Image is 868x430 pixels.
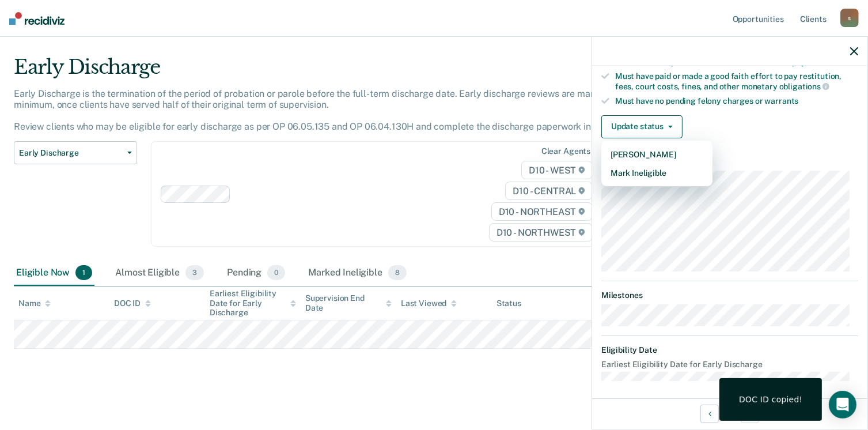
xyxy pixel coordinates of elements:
[700,405,719,423] button: Previous Opportunity
[601,345,858,355] dt: Eligibility Date
[615,96,858,106] div: Must have no pending felony charges or
[113,261,206,286] div: Almost Eligible
[601,360,858,369] dt: Earliest Eligibility Date for Early Discharge
[541,146,590,156] div: Clear agents
[185,265,204,280] span: 3
[267,265,285,280] span: 0
[601,164,712,182] button: Mark Ineligible
[840,9,859,27] div: s
[19,148,123,158] span: Early Discharge
[505,182,593,200] span: D10 - CENTRAL
[14,55,665,88] div: Early Discharge
[601,145,712,164] button: [PERSON_NAME]
[114,299,151,308] div: DOC ID
[210,289,296,318] div: Earliest Eligibility Date for Early Discharge
[601,115,683,138] button: Update status
[388,265,407,280] span: 8
[491,202,593,221] span: D10 - NORTHEAST
[75,265,92,280] span: 1
[592,398,867,429] div: 2 / 2
[829,391,856,418] div: Open Intercom Messenger
[489,223,593,242] span: D10 - NORTHWEST
[14,88,633,133] p: Early Discharge is the termination of the period of probation or parole before the full-term disc...
[225,261,287,286] div: Pending
[793,58,838,67] span: payments
[18,299,51,308] div: Name
[401,299,457,308] div: Last Viewed
[305,293,392,313] div: Supervision End Date
[601,157,858,167] dt: Supervision
[521,161,593,179] span: D10 - WEST
[779,82,829,91] span: obligations
[615,71,858,91] div: Must have paid or made a good faith effort to pay restitution, fees, court costs, fines, and othe...
[739,394,802,405] div: DOC ID copied!
[765,96,799,105] span: warrants
[601,291,858,300] dt: Milestones
[9,12,65,25] img: Recidiviz
[496,299,521,308] div: Status
[14,261,94,286] div: Eligible Now
[306,261,409,286] div: Marked Ineligible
